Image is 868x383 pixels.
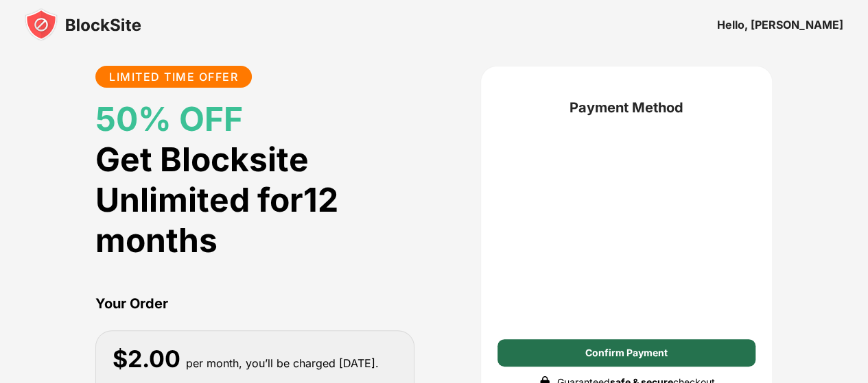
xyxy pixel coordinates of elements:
div: Hello, [PERSON_NAME] [717,18,843,32]
div: Payment Method [497,99,755,116]
img: blocksite-icon-black.svg [25,8,141,41]
div: Your Order [95,293,414,314]
iframe: Secure payment input frame [495,127,758,325]
div: per month, you’ll be charged [DATE]. [186,354,379,373]
div: LIMITED TIME OFFER [109,70,238,84]
a: 50% OFF [95,99,243,139]
div: Confirm Payment [585,347,668,358]
div: $ 2.00 [113,345,180,373]
div: Get Blocksite Unlimited for 12 months [95,99,414,260]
